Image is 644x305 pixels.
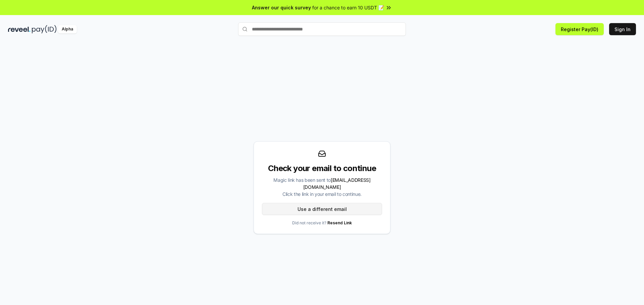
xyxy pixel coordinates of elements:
[252,4,311,11] span: Answer our quick survey
[262,203,382,215] button: Use a different email
[303,177,371,190] span: [EMAIL_ADDRESS][DOMAIN_NAME]
[262,163,382,174] div: Check your email to continue
[327,220,352,225] a: Resend Link
[292,220,352,226] p: Did not receive it?
[262,176,382,198] div: Magic link has been sent to Click the link in your email to continue.
[312,4,384,11] span: for a chance to earn 10 USDT 📝
[555,23,604,35] button: Register Pay(ID)
[58,25,77,33] div: Alpha
[32,25,57,33] img: pay_id
[609,23,636,35] button: Sign In
[8,25,31,33] img: reveel_dark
